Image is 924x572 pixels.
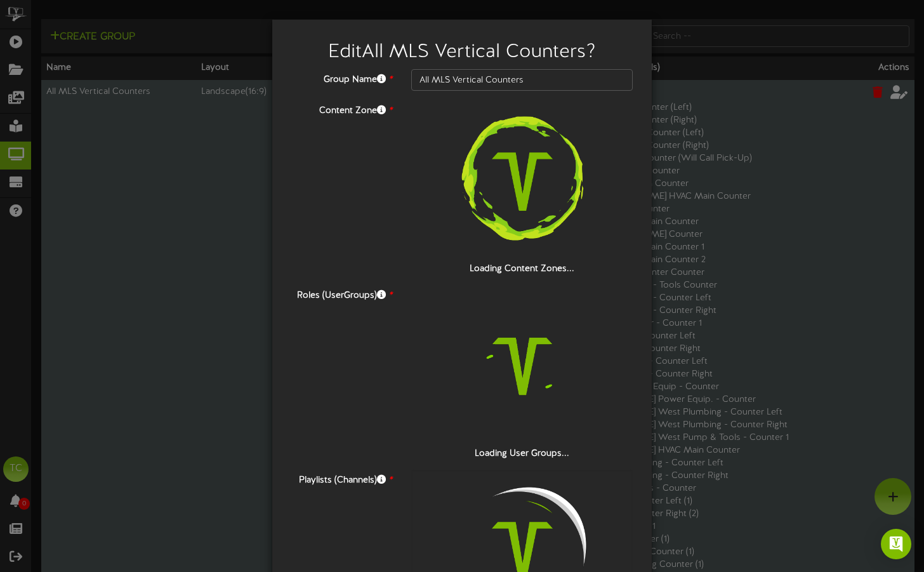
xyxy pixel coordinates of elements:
[475,449,569,458] strong: Loading User Groups...
[411,69,633,91] input: Channel Group Name
[441,285,604,448] img: loading-spinner-5.png
[282,470,402,487] label: Playlists (Channels)
[291,42,633,63] h2: Edit All MLS Vertical Counters ?
[441,100,604,263] img: loading-spinner-3.png
[282,69,402,86] label: Group Name
[470,264,574,274] strong: Loading Content Zones...
[282,100,402,117] label: Content Zone
[881,529,911,559] div: Open Intercom Messenger
[282,285,402,302] label: Roles (UserGroups)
